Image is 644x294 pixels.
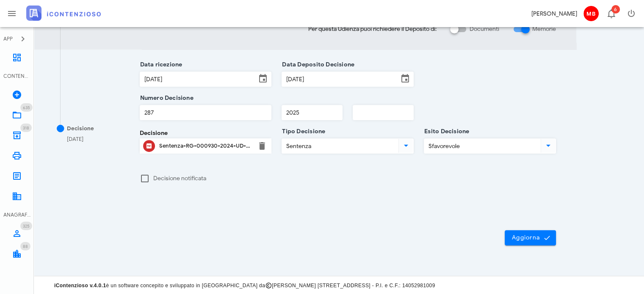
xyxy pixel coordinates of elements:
[601,3,621,24] button: Distintivo
[422,127,469,136] label: Esito Decisione
[159,139,252,153] div: Clicca per aprire un'anteprima del file o scaricarlo
[23,223,30,229] span: 325
[153,174,272,183] label: Decisione notificata
[257,141,267,151] button: Elimina
[140,129,168,137] label: Decisione
[532,25,556,33] label: Memorie
[3,211,30,219] div: ANAGRAFICA
[23,125,29,131] span: 318
[505,230,556,245] button: Aggiorna
[611,5,620,14] span: Distintivo
[511,234,549,242] span: Aggiorna
[23,244,28,249] span: 88
[531,9,577,18] div: [PERSON_NAME]
[583,6,599,21] span: MB
[138,60,182,69] label: Data ricezione
[3,72,30,80] div: CONTENZIOSO
[470,25,499,33] label: Documenti
[67,124,94,133] div: Decisione
[67,135,83,143] span: [DATE]
[143,140,155,152] button: Clicca per aprire un'anteprima del file o scaricarlo
[23,105,30,110] span: 635
[279,60,354,69] label: Data Deposito Decisione
[26,5,101,21] img: logo-text-2x.png
[20,124,32,132] span: Distintivo
[20,222,32,230] span: Distintivo
[279,127,325,136] label: Tipo Decisione
[424,139,539,153] input: Esito Decisione
[580,3,601,24] button: MB
[20,103,33,112] span: Distintivo
[20,242,30,250] span: Distintivo
[282,139,397,153] input: Tipo Decisione
[159,143,252,149] div: Sentenza-RG-000930-2024-UD-15112024-2.pdf
[138,94,193,102] label: Numero Decisione
[54,283,106,289] strong: iContenzioso v.4.0.1
[140,105,271,120] input: Numero Decisione
[308,25,437,33] span: Per questa Udienza puoi richiedere il Deposito di:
